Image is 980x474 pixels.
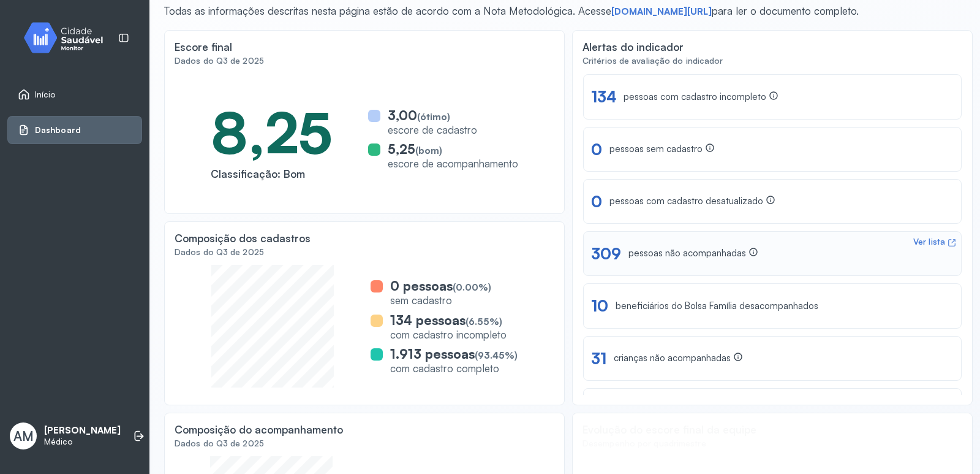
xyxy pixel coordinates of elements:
[35,125,81,136] span: Dashboard
[175,232,311,245] div: Composição dos cadastros
[175,56,554,66] div: Dados do Q3 de 2025
[591,296,608,315] div: 10
[164,4,859,17] span: Todas as informações descritas nesta página estão de acordo com a Nota Metodológica. Acesse para ...
[466,316,502,327] span: (6.55%)
[390,346,518,362] div: 1.913 pessoas
[624,91,778,104] div: pessoas com cadastro incompleto
[415,145,442,156] span: (bom)
[611,6,712,18] a: [DOMAIN_NAME][URL]
[591,244,621,263] div: 309
[388,141,518,157] div: 5,25
[417,111,450,123] span: (ótimo)
[475,350,518,361] span: (93.45%)
[13,428,34,444] span: AM
[211,167,333,180] div: Classificação: Bom
[582,56,962,66] div: Critérios de avaliação do indicador
[390,312,507,328] div: 134 pessoas
[628,247,758,260] div: pessoas não acompanhadas
[175,40,232,53] div: Escore final
[591,87,616,106] div: 134
[175,247,554,258] div: Dados do Q3 de 2025
[388,107,477,123] div: 3,00
[913,237,945,247] div: Ver lista
[18,124,132,136] a: Dashboard
[35,90,56,100] span: Início
[388,157,518,170] div: escore de acompanhamento
[591,349,606,368] div: 31
[390,278,491,294] div: 0 pessoas
[388,123,477,136] div: escore de cadastro
[211,97,333,167] div: 8,25
[609,195,775,208] div: pessoas com cadastro desatualizado
[591,192,602,211] div: 0
[44,425,121,437] p: [PERSON_NAME]
[582,40,684,53] div: Alertas do indicador
[453,281,491,293] span: (0.00%)
[591,140,602,159] div: 0
[175,423,343,436] div: Composição do acompanhamento
[13,20,123,56] img: monitor.svg
[390,328,507,341] div: com cadastro incompleto
[18,88,132,101] a: Início
[390,294,491,307] div: sem cadastro
[616,300,818,312] div: beneficiários do Bolsa Família desacompanhados
[609,143,715,156] div: pessoas sem cadastro
[390,362,518,375] div: com cadastro completo
[44,437,121,447] p: Médico
[175,438,554,449] div: Dados do Q3 de 2025
[614,352,743,365] div: crianças não acompanhadas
